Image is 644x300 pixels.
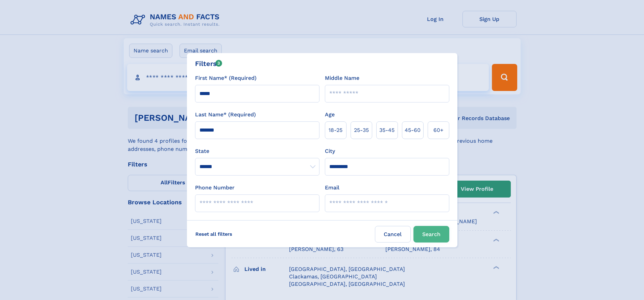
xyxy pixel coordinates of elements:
label: Age [325,111,335,119]
span: 60+ [433,126,444,134]
label: Phone Number [195,184,235,192]
label: Cancel [375,226,411,243]
div: Filters [195,59,222,69]
label: City [325,147,335,155]
label: First Name* (Required) [195,74,257,82]
label: State [195,147,319,155]
span: 45‑60 [405,126,421,134]
span: 35‑45 [379,126,395,134]
button: Search [413,226,449,243]
label: Reset all filters [191,226,237,242]
label: Last Name* (Required) [195,111,256,119]
span: 18‑25 [329,126,342,134]
label: Email [325,184,339,192]
span: 25‑35 [354,126,369,134]
label: Middle Name [325,74,359,82]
